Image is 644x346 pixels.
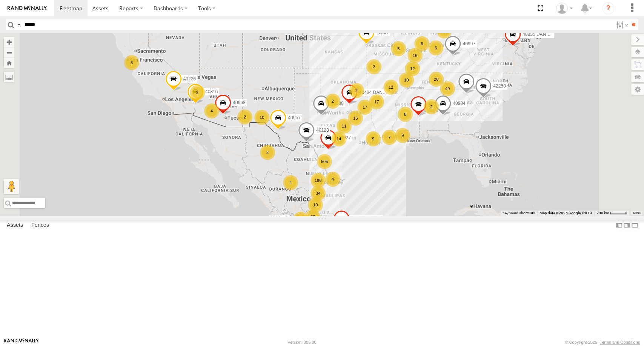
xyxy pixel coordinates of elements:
span: 40927 [338,135,350,140]
div: 57 [305,209,320,225]
span: 42250 [493,83,506,89]
label: Hide Summary Table [631,220,638,231]
span: 40957 [288,115,300,121]
div: 49 [440,81,455,96]
span: 200 km [596,211,609,215]
div: 2 [190,85,205,100]
span: 40226 [183,76,195,82]
div: 11 [337,118,352,134]
img: rand-logo.svg [8,6,47,11]
div: 9 [366,131,381,146]
div: Version: 306.00 [287,340,316,344]
div: 10 [399,72,414,88]
span: Map data ©2025 Google, INEGI [539,211,592,215]
div: Juan Oropeza [553,3,575,14]
a: Terms and Conditions [600,340,640,344]
div: 17 [369,94,384,109]
div: 34 [310,186,326,201]
span: 40963 [233,100,245,105]
i: ? [602,2,614,14]
div: 8 [398,107,413,122]
span: 40434 DAÑADO [359,90,392,95]
div: 4 [325,172,340,187]
span: 40335 DAÑADO [523,32,556,37]
div: 2 [366,59,381,74]
div: 16 [348,111,363,126]
label: Dock Summary Table to the Left [615,220,623,231]
button: Keyboard shortcuts [503,211,535,216]
a: Terms (opens in new tab) [633,212,641,215]
div: 6 [428,40,443,55]
div: 28 [429,72,444,87]
span: 40997 [463,41,475,46]
button: Zoom Home [4,58,14,68]
label: Assets [3,220,27,231]
button: Map Scale: 200 km per 42 pixels [594,211,629,216]
label: Measure [4,72,14,82]
label: Search Query [16,19,22,30]
div: 2 [424,99,439,114]
div: 10 [254,110,269,125]
span: 40816 [205,89,217,95]
div: 6 [124,55,139,70]
div: 2 [349,83,364,98]
div: 186 [310,173,326,188]
button: Drag Pegman onto the map to open Street View [4,179,19,194]
div: 12 [405,61,420,76]
div: 10 [308,197,323,212]
div: 26 [293,212,308,227]
label: Dock Summary Table to the Right [623,220,630,231]
span: 42313 PERDIDO [351,216,386,221]
div: 12 [383,80,398,95]
div: © Copyright 2025 - [565,340,640,344]
div: 17 [357,100,372,115]
div: 2 [260,145,275,160]
div: 7 [382,130,397,145]
label: Search Filter Options [613,19,629,30]
div: 5 [391,41,406,56]
span: 40128 [316,128,329,133]
div: 2 [325,94,340,109]
div: 6 [414,36,429,51]
div: 16 [407,48,423,63]
div: 9 [395,128,410,143]
label: Map Settings [631,84,644,95]
div: 2 [283,175,298,190]
label: Fences [28,220,53,231]
div: 4 [204,103,219,118]
button: Zoom out [4,47,14,58]
div: 14 [331,131,346,146]
a: Visit our Website [4,338,39,346]
div: 2 [237,109,252,125]
div: 505 [317,154,332,169]
button: Zoom in [4,37,14,47]
span: 40984 [453,101,465,106]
